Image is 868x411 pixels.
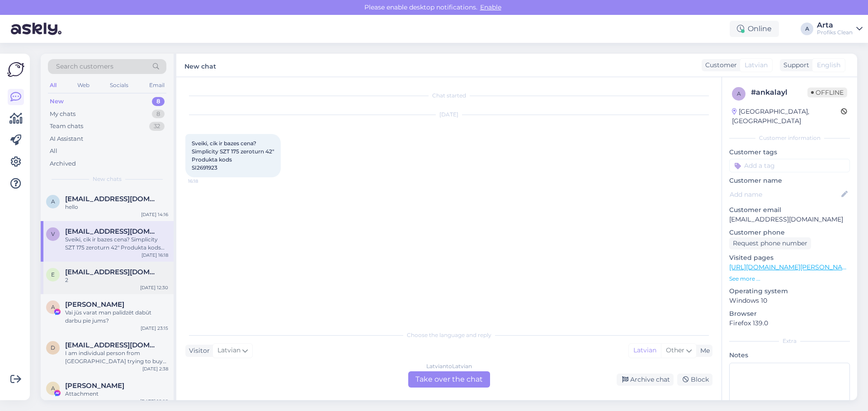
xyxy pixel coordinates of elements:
div: All [48,79,58,91]
p: Windows 10 [729,296,850,305]
span: v [51,231,55,237]
div: My chats [50,110,75,119]
span: alzahraassh@gmail.com [65,195,159,203]
p: Browser [729,309,850,319]
div: Request phone number [729,237,811,249]
span: d [51,344,55,351]
div: I am individual person from [GEOGRAPHIC_DATA] trying to buy good toilet plunger please help me to... [65,349,168,365]
div: 32 [149,122,165,131]
span: English [817,60,840,70]
div: Arta [817,22,853,29]
div: Sveiki, cik ir bazes cena? Simplicity SZT 175 zeroturn 42" Produkta kods SI2691923 [65,236,168,252]
p: Customer phone [729,228,850,237]
div: Archive chat [617,374,674,386]
div: 2 [65,276,168,284]
label: New chat [184,59,216,71]
p: [EMAIL_ADDRESS][DOMAIN_NAME] [729,215,850,224]
span: New chats [93,175,122,183]
div: Attachment [65,390,168,398]
div: [GEOGRAPHIC_DATA], [GEOGRAPHIC_DATA] [732,107,841,126]
div: New [50,97,64,106]
a: [URL][DOMAIN_NAME][PERSON_NAME] [729,263,854,271]
span: Offline [807,88,847,97]
span: Latvian [745,60,768,70]
div: Vai jūs varat man palīdzēt dabūt darbu pie jums? [65,309,168,325]
div: Team chats [50,122,83,131]
div: Profiks Clean [817,29,853,36]
p: See more ... [729,275,850,283]
p: Customer name [729,176,850,185]
p: Notes [729,351,850,360]
span: e [51,271,55,278]
span: Enable [477,3,504,11]
div: A [801,23,813,35]
p: Customer tags [729,148,850,157]
span: e.zinenko64@gmail.com [65,268,159,276]
div: [DATE] 12:30 [140,284,168,291]
div: hello [65,203,168,211]
span: ds3660857@gmail.com [65,341,159,349]
div: Online [730,21,779,37]
div: AI Assistant [50,134,83,143]
span: Asan Faddal [65,300,124,309]
input: Add a tag [729,159,850,172]
div: Visitor [185,346,210,356]
div: Extra [729,337,850,345]
p: Firefox 139.0 [729,319,850,328]
div: [DATE] 16:18 [142,252,168,259]
span: Search customers [56,62,113,71]
span: valtersvitols@gmail.com [65,227,159,236]
div: 8 [152,97,165,106]
div: [DATE] [185,111,712,119]
div: Me [697,346,710,356]
span: Other [666,346,684,354]
div: Web [75,79,91,91]
div: # ankalayl [751,87,807,98]
div: All [50,147,57,156]
div: [DATE] 23:15 [141,325,168,332]
div: Take over the chat [408,371,490,388]
div: Email [147,79,166,91]
span: A [51,385,55,392]
span: Sveiki, cik ir bazes cena? Simplicity SZT 175 zeroturn 42" Produkta kods SI2691923 [192,140,274,171]
div: Socials [108,79,130,91]
div: [DATE] 14:16 [141,211,168,218]
img: Askly Logo [7,61,24,78]
p: Customer email [729,205,850,215]
div: Customer information [729,134,850,142]
span: a [51,198,55,205]
div: Block [677,374,712,386]
span: a [737,90,741,97]
div: 8 [152,110,165,119]
div: Latvian [629,344,661,357]
div: Latvian to Latvian [426,362,472,370]
div: [DATE] 2:38 [142,365,168,372]
p: Visited pages [729,253,850,263]
p: Operating system [729,286,850,296]
div: Chat started [185,92,712,100]
span: Latvian [217,346,241,356]
span: A [51,304,55,310]
div: Choose the language and reply [185,331,712,339]
div: Archived [50,159,76,168]
span: Andris Maško [65,382,124,390]
div: [DATE] 16:09 [140,398,168,405]
span: 16:18 [188,178,222,185]
div: Customer [702,60,737,70]
input: Add name [730,189,840,199]
div: Support [780,60,809,70]
a: ArtaProfiks Clean [817,22,863,36]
